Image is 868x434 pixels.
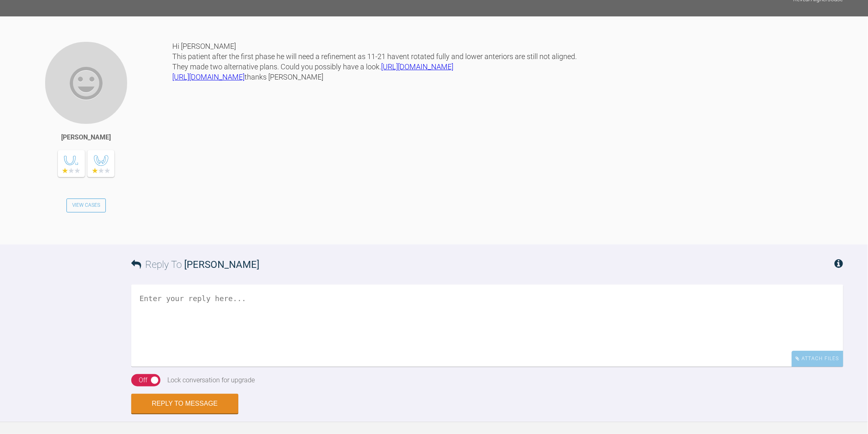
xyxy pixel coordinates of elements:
div: Lock conversation for upgrade [168,375,255,386]
div: Off [139,375,147,386]
a: View Cases [66,199,106,212]
span: [PERSON_NAME] [184,259,259,270]
div: [PERSON_NAME] [62,132,111,143]
a: [URL][DOMAIN_NAME] [381,62,453,71]
h3: Reply To [131,257,259,272]
a: [URL][DOMAIN_NAME] [172,73,244,81]
button: Reply to Message [131,394,238,413]
div: Hi [PERSON_NAME] This patient after the first phase he will need a refinement as 11-21 havent rot... [172,41,843,232]
div: Attach Files [792,351,843,367]
img: Nikolaos Mitropoulos [44,41,128,125]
